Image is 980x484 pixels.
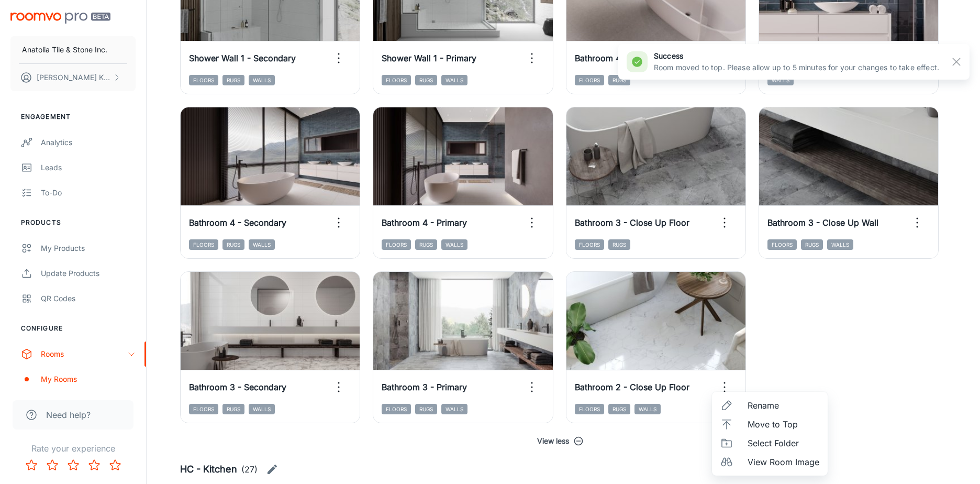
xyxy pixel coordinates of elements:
[748,418,819,431] span: Move to Top
[748,456,819,468] span: View Room Image
[654,50,939,62] h6: success
[654,62,939,73] p: Room moved to top. Please allow up to 5 minutes for your changes to take effect.
[748,399,819,412] span: Rename
[748,437,819,449] span: Select Folder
